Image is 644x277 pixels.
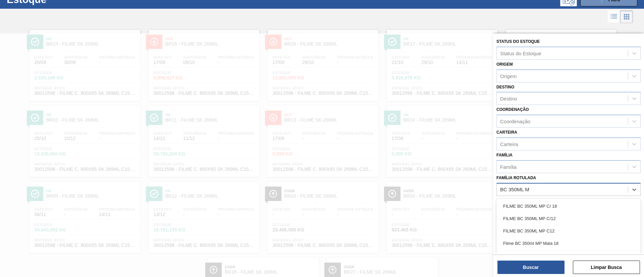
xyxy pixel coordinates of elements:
[496,225,641,237] div: FILME BC 350ML MP C12
[496,62,513,67] label: Origem
[496,237,641,250] div: Filme BC 350ml MP Mala 18
[496,198,530,203] label: Material ativo
[501,25,620,101] a: ÍconeOkBR28 - FILME SK 269MLData out17/09Suficiência01/12Próxima Entrega23/09Estoque10.369,948 KG...
[496,130,517,135] label: Carteira
[500,164,517,169] div: Família
[496,176,536,180] label: Família Rotulada
[496,107,529,112] label: Coordenação
[620,10,633,23] div: Visão em Cards
[500,141,518,147] div: Carteira
[496,212,641,225] div: FILME BC 350ML MP C/12
[24,25,144,101] a: ÍconeOkBR23 - FILME SK 269MLData out20/09Suficiência30/09Próxima Entrega-Estoque3.520,168 KGMater...
[500,96,517,101] div: Destino
[496,39,540,44] label: Status do Estoque
[500,50,541,56] div: Status do Estoque
[496,200,641,212] div: FILME BC 350ML MP C/ 18
[500,119,530,124] div: Coordenação
[144,25,263,101] a: ÍconeOutBR16 - FILME SK 269MLData out17/09Suficiência09/10Próxima Entrega-Estoque6.806,917 KGMate...
[608,10,620,23] div: Visão em Lista
[496,153,513,157] label: Família
[496,85,514,89] label: Destino
[500,73,517,79] div: Origem
[496,250,641,262] div: LATA BC 350ML MP
[382,25,501,101] a: ÍconeOkBR17 - FILME SK 269MLData out22/10Suficiência29/10Próxima Entrega14/11Estoque5.035,970 KGM...
[263,25,382,101] a: ÍconeOutBR26 - FILME SK 269MLData out17/09Suficiência29/10Próxima Entrega-Estoque11.683,500 KGMat...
